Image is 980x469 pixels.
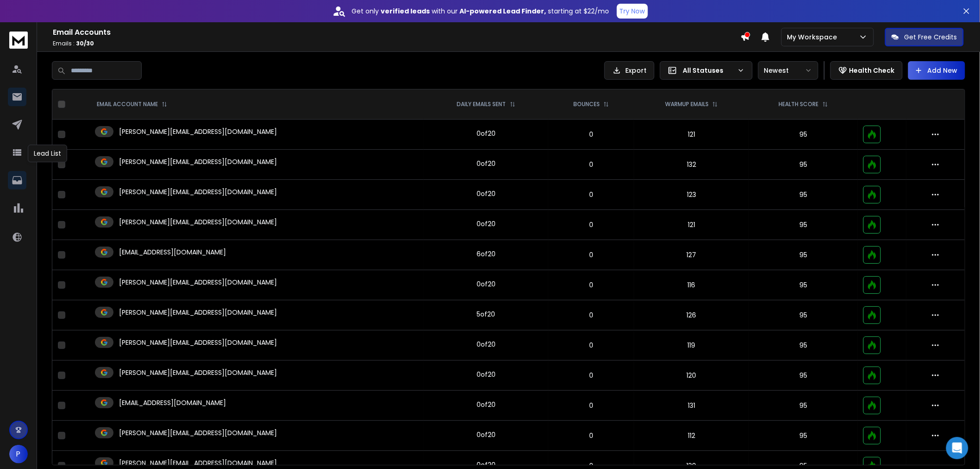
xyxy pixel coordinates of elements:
[634,391,749,421] td: 131
[617,4,648,19] button: Try Now
[634,330,749,361] td: 119
[749,361,858,391] td: 95
[554,401,628,410] p: 0
[634,300,749,330] td: 126
[76,39,94,47] span: 30 / 30
[779,101,819,108] p: HEALTH SCORE
[119,247,226,257] p: [EMAIL_ADDRESS][DOMAIN_NAME]
[554,431,628,440] p: 0
[749,300,858,330] td: 95
[749,120,858,150] td: 95
[352,6,609,16] p: Get only with our starting at $22/mo
[749,391,858,421] td: 95
[908,61,965,80] button: Add New
[554,371,628,380] p: 0
[477,340,496,349] div: 0 of 20
[905,32,957,42] p: Get Free Credits
[830,61,903,80] button: Health Check
[9,445,28,463] button: P
[620,6,645,16] p: Try Now
[119,338,277,347] p: [PERSON_NAME][EMAIL_ADDRESS][DOMAIN_NAME]
[477,219,496,228] div: 0 of 20
[119,157,277,166] p: [PERSON_NAME][EMAIL_ADDRESS][DOMAIN_NAME]
[119,458,277,468] p: [PERSON_NAME][EMAIL_ADDRESS][DOMAIN_NAME]
[119,217,277,227] p: [PERSON_NAME][EMAIL_ADDRESS][DOMAIN_NAME]
[119,127,277,136] p: [PERSON_NAME][EMAIL_ADDRESS][DOMAIN_NAME]
[749,210,858,240] td: 95
[554,341,628,350] p: 0
[119,278,277,287] p: [PERSON_NAME][EMAIL_ADDRESS][DOMAIN_NAME]
[946,437,968,459] div: Open Intercom Messenger
[9,32,28,49] img: logo
[573,101,600,108] p: BOUNCES
[119,308,277,317] p: [PERSON_NAME][EMAIL_ADDRESS][DOMAIN_NAME]
[749,240,858,270] td: 95
[749,150,858,180] td: 95
[477,310,496,319] div: 5 of 20
[749,180,858,210] td: 95
[554,130,628,139] p: 0
[634,361,749,391] td: 120
[477,370,496,379] div: 0 of 20
[554,160,628,169] p: 0
[749,330,858,361] td: 95
[477,159,496,168] div: 0 of 20
[634,210,749,240] td: 121
[381,6,430,16] strong: verified leads
[634,150,749,180] td: 132
[477,249,496,259] div: 6 of 20
[749,270,858,300] td: 95
[53,27,741,38] h1: Email Accounts
[634,120,749,150] td: 121
[97,101,167,108] div: EMAIL ACCOUNT NAME
[604,61,654,80] button: Export
[758,61,818,80] button: Newest
[457,101,506,108] p: DAILY EMAILS SENT
[119,368,277,377] p: [PERSON_NAME][EMAIL_ADDRESS][DOMAIN_NAME]
[460,6,547,16] strong: AI-powered Lead Finder,
[477,279,496,289] div: 0 of 20
[554,250,628,260] p: 0
[885,28,964,46] button: Get Free Credits
[119,187,277,196] p: [PERSON_NAME][EMAIL_ADDRESS][DOMAIN_NAME]
[53,40,741,47] p: Emails :
[634,240,749,270] td: 127
[554,220,628,229] p: 0
[477,189,496,198] div: 0 of 20
[554,311,628,320] p: 0
[634,180,749,210] td: 123
[849,66,895,75] p: Health Check
[119,398,226,407] p: [EMAIL_ADDRESS][DOMAIN_NAME]
[28,145,67,162] div: Lead List
[554,280,628,290] p: 0
[477,430,496,439] div: 0 of 20
[787,32,841,42] p: My Workspace
[749,421,858,451] td: 95
[634,421,749,451] td: 112
[119,428,277,437] p: [PERSON_NAME][EMAIL_ADDRESS][DOMAIN_NAME]
[477,129,496,138] div: 0 of 20
[477,400,496,409] div: 0 of 20
[683,66,734,75] p: All Statuses
[554,190,628,199] p: 0
[665,101,709,108] p: WARMUP EMAILS
[634,270,749,300] td: 116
